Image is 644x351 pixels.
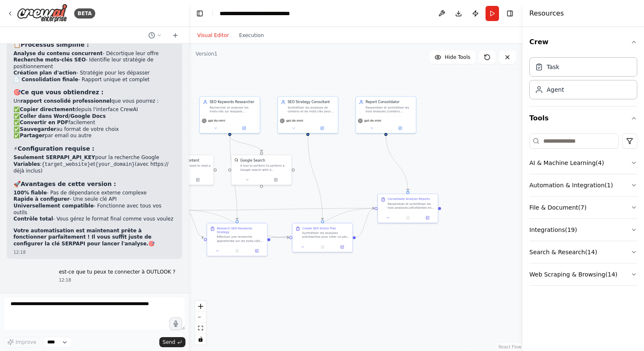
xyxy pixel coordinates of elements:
[529,130,637,292] div: Tools
[13,113,175,120] li: ✅
[13,57,86,63] strong: Recherche mots-clés SEO
[21,181,116,187] strong: Avantages de cette version :
[302,231,349,239] div: Synthétiser les analyses précédentes pour créer un plan d'action SEO complet permettant à {your_d...
[13,70,76,76] strong: Création plan d'action
[16,339,36,346] span: Improve
[13,154,95,160] strong: Seulement SERPAPI_API_KEY
[529,152,637,174] button: AI & Machine Learning(4)
[13,57,175,70] li: - Identifie leur stratégie de positionnement
[13,144,175,153] h3: ⚡
[287,106,335,114] div: Synthétiser les analyses de contenu et de mots-clés pour créer une stratégie complète permettant ...
[504,8,516,19] button: Hide right sidebar
[59,277,175,283] div: 12:18
[388,202,435,210] div: Rassembler et synthétiser les trois analyses précédentes en un rapport unique et structuré : - In...
[309,125,336,131] button: Open in side panel
[169,317,182,330] button: Click to speak your automation idea
[13,228,151,247] strong: Votre automatisation est maintenant prête à fonctionner parfaitement ! Il vous suffit juste de co...
[13,88,175,96] h3: 🎯
[287,100,335,105] div: SEO Strategy Consultant
[231,155,292,185] div: SerpApiGoogleSearchToolGoogle SearchA tool to perform to perform a Google search with a search_qu...
[13,249,175,255] div: 12:18
[334,244,351,250] button: Open in side panel
[199,96,260,134] div: SEO Keywords ResearcherRechercher et analyser les mots-clés sur lesquels {target_website} se posi...
[230,125,258,131] button: Open in side panel
[529,241,637,263] button: Search & Research(14)
[419,215,436,221] button: Open in side panel
[17,4,67,23] img: Logo
[13,98,175,105] p: Un que vous pourrez :
[227,136,264,152] g: Edge from 61ba1a2c-165e-4989-82fa-ce7083830654 to 3443e45a-1aa7-46a9-b508-e5446ca7bcdb
[20,113,106,119] strong: Coller dans Word/Google Docs
[429,51,475,64] button: Hide Tools
[364,119,381,122] span: gpt-4o-mini
[286,119,303,122] span: gpt-4o-mini
[217,226,264,234] div: Research SEO Keywords Strategy
[384,136,411,191] g: Edge from 041c9772-f4e3-47c7-a2f9-1a7428eae6ab to 697b5348-34e7-45ae-974e-65949ff10d8d
[355,96,416,134] div: Report ConsolidatorRassembler et synthétiser les trois analyses (contenu concurrent, mots-clés SE...
[162,164,211,172] div: A tool that can be used to read a website content.
[240,158,265,163] div: Google Search
[209,100,257,105] div: SEO Keywords Researcher
[145,30,165,40] button: Switch to previous chat
[366,100,413,105] div: Report Consolidator
[529,174,637,196] button: Automation & Integration(1)
[184,177,211,183] button: Open in side panel
[547,85,564,94] div: Agent
[13,161,175,175] li: : et (avec https:// déjà inclus)
[207,223,268,256] div: Research SEO Keywords StrategyEffectuer une recherche approfondie sur les mots-clés pour lesquels...
[377,194,438,223] div: Consolidate Analysis ReportsRassembler et synthétiser les trois analyses précédentes en un rappor...
[13,51,102,56] strong: Analyse du contenu concurrent
[209,106,257,114] div: Rechercher et analyser les mots-clés sur lesquels {target_website} se positionne le mieux dans Go...
[13,203,94,209] strong: Universellement compatible
[302,226,336,230] div: Create SEO Action Plan
[277,96,338,134] div: SEO Strategy ConsultantSynthétiser les analyses de contenu et de mots-clés pour créer une stratég...
[195,301,206,312] button: zoom in
[13,216,53,222] strong: Contrôle total
[220,9,312,18] nav: breadcrumb
[185,208,204,240] g: Edge from 09320c84-468b-4c74-a168-49d8362643fe to 2aae5879-0fe9-4b47-bef1-35b9da9c1b0f
[162,158,199,163] div: Read website content
[153,155,214,185] div: ScrapeWebsiteToolRead website contentA tool that can be used to read a website content.
[163,339,175,346] span: Send
[13,161,40,167] strong: Variables
[292,223,353,253] div: Create SEO Action PlanSynthétiser les analyses précédentes pour créer un plan d'action SEO comple...
[248,248,265,254] button: Open in side panel
[18,145,94,152] strong: Configuration requise :
[20,106,75,112] strong: Copier directement
[227,136,239,220] g: Edge from 61ba1a2c-165e-4989-82fa-ce7083830654 to 2aae5879-0fe9-4b47-bef1-35b9da9c1b0f
[195,334,206,345] button: toggle interactivity
[13,77,175,83] li: - Rapport unique et complet
[13,120,175,126] li: ✅ facilement
[13,51,175,57] li: - Décortique leur offre
[192,30,234,40] button: Visual Editor
[20,98,111,104] strong: rapport consolidé professionnel
[13,196,175,203] li: - Une seule clé API
[185,206,375,213] g: Edge from 09320c84-468b-4c74-a168-49d8362643fe to 697b5348-34e7-45ae-974e-65949ff10d8d
[169,30,182,40] button: Start a new chat
[13,154,175,161] li: pour la recherche Google
[529,263,637,285] button: Web Scraping & Browsing(14)
[20,126,56,132] strong: Sauvegarder
[529,106,637,130] button: Tools
[529,197,637,218] button: File & Document(7)
[74,8,95,19] div: BETA
[196,51,217,57] div: Version 1
[13,180,175,188] h3: 🚀
[529,219,637,241] button: Integrations(19)
[21,41,89,48] strong: Processus simplifié :
[306,136,325,220] g: Edge from d5ecf35a-db45-4df7-a9aa-1502124bf45d to 75cae34a-e9df-4d9b-8773-7bd3465749f4
[366,106,413,114] div: Rassembler et synthétiser les trois analyses (contenu concurrent, mots-clés SEO, et plan d'action...
[95,162,135,168] code: {your_domain}
[13,70,175,77] li: - Stratégie pour les dépasser
[240,164,289,172] div: A tool to perform to perform a Google search with a search_query.
[547,63,559,71] div: Task
[356,206,375,240] g: Edge from 75cae34a-e9df-4d9b-8773-7bd3465749f4 to 697b5348-34e7-45ae-974e-65949ff10d8d
[234,30,269,40] button: Execution
[13,106,175,113] li: ✅ depuis l'interface CrewAI
[227,248,247,254] button: No output available
[13,203,175,216] li: - Fonctionne avec tous vos outils
[397,215,418,221] button: No output available
[21,89,104,96] strong: Ce que vous obtiendrez :
[499,345,521,349] a: React Flow attribution
[13,190,47,196] strong: 100% fiable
